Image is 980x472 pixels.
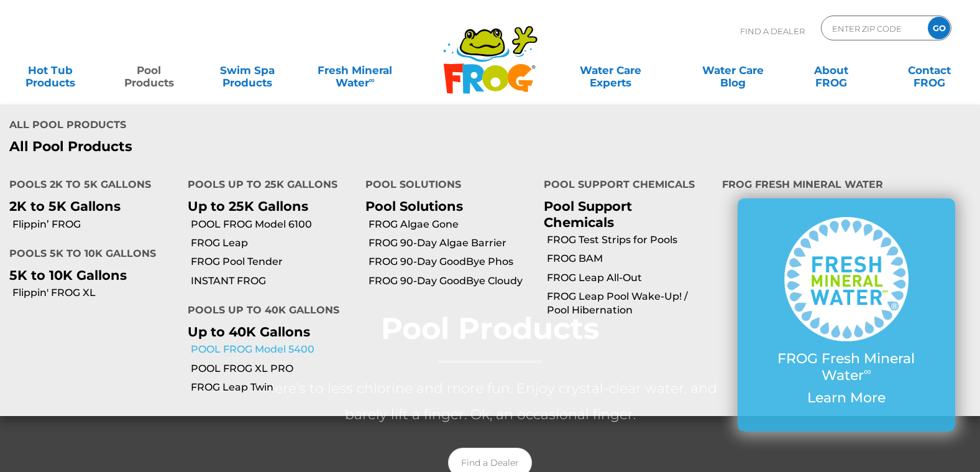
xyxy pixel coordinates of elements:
a: POOL FROG XL PRO [191,362,357,376]
a: PoolProducts [111,58,187,83]
h4: FROG Fresh Mineral Water [722,174,971,198]
p: 5K to 10K Gallons [9,267,169,283]
a: INSTANT FROG [191,274,357,288]
a: Fresh MineralWater∞ [307,58,403,83]
p: FROG Fresh Mineral Water [762,351,930,384]
a: POOL FROG Model 5400 [191,343,357,356]
a: Water CareBlog [695,58,771,83]
h4: Pools 5K to 10K Gallons [9,243,169,267]
p: Find A Dealer [740,16,805,47]
h4: All Pool Products [9,114,481,139]
p: Pool Support Chemicals [544,198,703,229]
a: POOL FROG Model 6100 [191,218,357,231]
a: FROG Pool Tender [191,255,357,269]
a: FROG Algae Gone [369,218,534,231]
a: Pool Solutions [365,198,463,214]
a: Swim SpaProducts [209,58,285,83]
a: FROG Test Strips for Pools [547,233,713,247]
a: FROG 90-Day GoodBye Phos [369,255,534,269]
h4: Pool Support Chemicals [544,174,703,198]
sup: ∞ [864,365,871,377]
a: FROG Leap All-Out [547,271,713,285]
p: Learn More [762,390,930,406]
a: Flippin' FROG XL [12,286,178,300]
h4: Pools up to 25K Gallons [188,174,347,198]
input: Zip Code Form [831,19,915,37]
a: All Pool Products [9,139,481,155]
a: FROG Leap Twin [191,381,357,394]
h4: Pools 2K to 5K Gallons [9,174,169,198]
a: AboutFROG [793,58,869,83]
p: Up to 25K Gallons [188,198,347,214]
a: FROG 90-Day GoodBye Cloudy [369,274,534,288]
h4: Pools up to 40K Gallons [188,299,347,324]
a: Water CareExperts [549,58,673,83]
a: FROG Leap Pool Wake-Up! / Pool Hibernation [547,290,713,318]
a: FROG 90-Day Algae Barrier [369,236,534,250]
a: Hot TubProducts [12,58,89,83]
p: 2K to 5K Gallons [9,198,169,214]
sup: ∞ [369,75,375,85]
input: GO [928,17,950,39]
a: FROG Leap [191,236,357,250]
a: ContactFROG [891,58,968,83]
a: FROG BAM [547,252,713,266]
a: Flippin’ FROG [12,218,178,231]
h4: Pool Solutions [365,174,525,198]
a: FROG Fresh Mineral Water∞ Learn More [762,217,930,412]
p: Up to 40K Gallons [188,324,347,340]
